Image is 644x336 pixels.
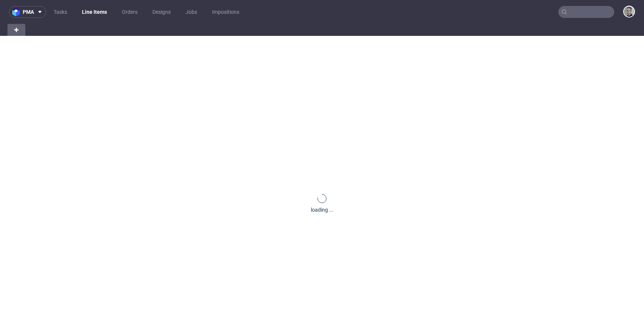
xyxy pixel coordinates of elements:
[12,8,23,16] img: logo
[311,206,334,214] div: loading ...
[49,6,72,18] a: Tasks
[117,6,142,18] a: Orders
[148,6,175,18] a: Designs
[78,6,111,18] a: Line Items
[9,6,46,18] button: pma
[624,6,634,17] img: Krystian Gaza
[181,6,202,18] a: Jobs
[208,6,244,18] a: Impositions
[23,9,34,15] span: pma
